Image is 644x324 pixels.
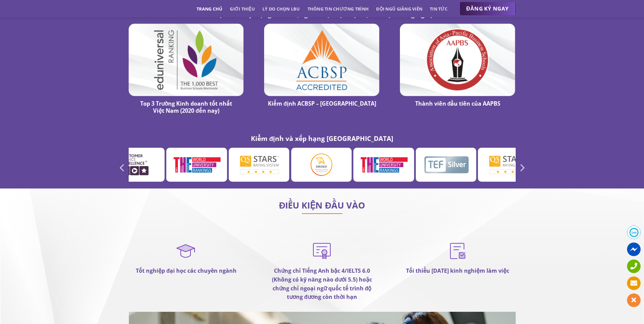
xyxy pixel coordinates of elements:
strong: Tối thiểu [DATE] kinh nghiệm làm việc [406,267,509,274]
h4: Kiểm định ACBSP – [GEOGRAPHIC_DATA] [268,100,376,107]
strong: Chứng chỉ Tiếng Anh bậc 4/IELTS 6.0 (Không có kỹ năng nào dưới 5.5) hoặc chứng chỉ ngoại ngữ quốc... [272,267,372,301]
a: Thông tin chương trình [308,3,369,15]
h4: Top 3 Trường Kinh doanh tốt nhất Việt Nam (2020 đến nay) [132,100,241,114]
a: Tin tức [430,3,447,15]
strong: Tốt nghiệp đại học các chuyên ngành [136,267,237,274]
span: ĐĂNG KÝ NGAY [466,4,509,13]
a: Trang chủ [197,3,222,15]
a: ĐĂNG KÝ NGAY [460,2,516,16]
strong: Kiểm định và xếp hạng [GEOGRAPHIC_DATA] [251,134,393,143]
button: Next [516,161,528,175]
h2: ĐIỀU KIỆN ĐẦU VÀO [129,202,516,209]
a: Giới thiệu [230,3,255,15]
img: line-lbu.jpg [302,213,343,214]
a: Đội ngũ giảng viên [376,3,422,15]
a: Lý do chọn LBU [262,3,300,15]
h4: Thành viên đầu tiên của AAPBS [403,100,512,107]
button: Previous [116,161,129,175]
strong: Kiểm định và xếp hạng chất lượng đào tạo tại Viện Quản trị & Công nghệ FSB [197,10,446,19]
